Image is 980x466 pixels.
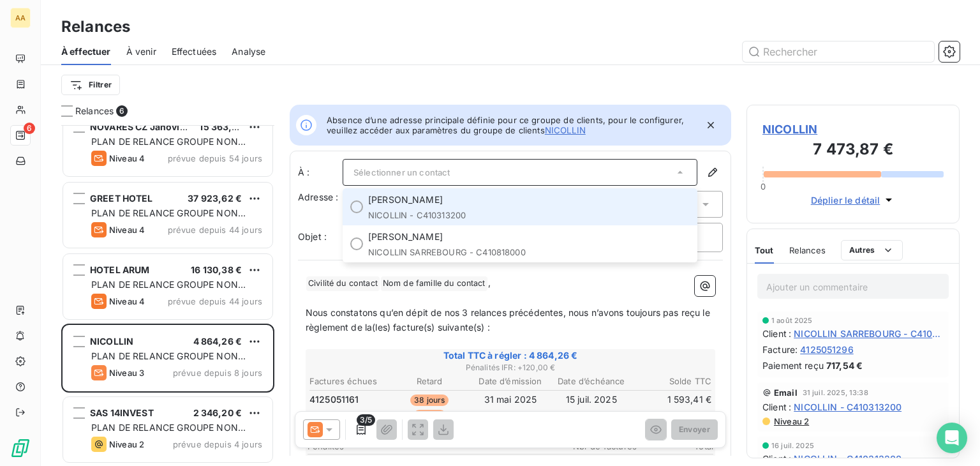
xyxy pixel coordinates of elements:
[545,125,586,135] button: NICOLLIN
[762,359,824,372] span: Paiement reçu
[309,393,359,406] span: 4125051161
[90,121,213,132] span: NOVARES CZ Janovice s.r.o
[755,245,774,255] span: Tout
[789,245,826,255] span: Relances
[368,230,443,243] span: [PERSON_NAME]
[771,317,813,324] span: 1 août 2025
[173,439,262,449] span: prévue depuis 4 jours
[193,336,242,347] span: 4 864,26 €
[109,296,145,306] span: Niveau 4
[61,45,111,58] span: À effectuer
[10,438,31,458] img: Logo LeanPay
[353,167,450,177] span: Sélectionner un contact
[90,193,153,204] span: GREET HOTEL
[390,375,470,388] th: Retard
[61,15,130,38] h3: Relances
[762,138,944,163] h3: 7 473,87 €
[413,410,446,421] span: 7 jours
[126,45,156,58] span: À venir
[410,395,449,406] span: 38 jours
[172,45,217,58] span: Effectuées
[90,336,133,347] span: NICOLLIN
[774,387,798,398] span: Email
[188,193,242,204] span: 37 923,62 €
[937,423,967,453] div: Open Intercom Messenger
[794,400,902,414] span: NICOLLIN - C410313200
[61,75,120,95] button: Filtrer
[632,393,712,407] td: 1 593,41 €
[841,240,903,260] button: Autres
[368,193,443,206] span: [PERSON_NAME]
[800,343,854,356] span: 4125051296
[91,207,246,231] span: PLAN DE RELANCE GROUPE NON AUTOMATIQUE
[771,442,814,449] span: 16 juil. 2025
[762,121,944,138] span: NICOLLIN
[90,264,150,275] span: HOTEL ARUM
[298,231,327,242] span: Objet :
[368,210,690,220] span: NICOLLIN - C410313200
[762,327,791,340] span: Client :
[306,307,713,333] span: Nous constatons qu’en dépit de nos 3 relances précédentes, nous n’avons toujours pas reçu le règl...
[794,327,944,340] span: NICOLLIN SARREBOURG - C410818000
[632,375,712,388] th: Solde TTC
[794,452,902,465] span: NICOLLIN - C410313200
[471,393,551,407] td: 31 mai 2025
[199,121,252,132] span: 15 363,35 €
[109,225,145,235] span: Niveau 4
[168,296,262,306] span: prévue depuis 44 jours
[762,452,791,465] span: Client :
[551,393,631,407] td: 15 juil. 2025
[24,123,35,134] span: 6
[91,279,246,303] span: PLAN DE RELANCE GROUPE NON AUTOMATIQUE
[168,225,262,235] span: prévue depuis 44 jours
[632,408,712,422] td: 2 132,45 €
[75,105,114,117] span: Relances
[773,416,809,426] span: Niveau 2
[10,8,31,28] div: AA
[327,115,697,135] span: Absence d’une adresse principale définie pour ce groupe de clients, pour le configurer, veuillez ...
[368,247,690,257] span: NICOLLIN SARREBOURG - C410818000
[671,419,718,440] button: Envoyer
[232,45,265,58] span: Analyse
[811,193,880,207] span: Déplier le détail
[762,343,798,356] span: Facture :
[551,375,631,388] th: Date d’échéance
[306,276,380,291] span: Civilité du contact
[193,407,242,418] span: 2 346,20 €
[743,41,934,62] input: Rechercher
[309,409,361,421] span: 4125061173
[109,439,144,449] span: Niveau 2
[298,192,338,202] span: Adresse :
[761,181,766,192] span: 0
[488,277,491,288] span: ,
[173,368,262,378] span: prévue depuis 8 jours
[357,414,375,426] span: 3/5
[309,375,389,388] th: Factures échues
[826,359,863,372] span: 717,54 €
[61,125,274,466] div: grid
[308,362,713,373] span: Pénalités IFR : + 120,00 €
[471,375,551,388] th: Date d’émission
[803,389,868,396] span: 31 juil. 2025, 13:38
[168,153,262,163] span: prévue depuis 54 jours
[109,368,144,378] span: Niveau 3
[762,400,791,414] span: Client :
[90,407,154,418] span: SAS 14INVEST
[551,408,631,422] td: 15 août 2025
[91,136,246,160] span: PLAN DE RELANCE GROUPE NON AUTOMATIQUE
[298,166,343,179] label: À :
[807,193,900,207] button: Déplier le détail
[381,276,487,291] span: Nom de famille du contact
[191,264,242,275] span: 16 130,38 €
[308,349,713,362] span: Total TTC à régler : 4 864,26 €
[116,105,128,117] span: 6
[10,125,30,146] a: 6
[109,153,145,163] span: Niveau 4
[91,422,246,446] span: PLAN DE RELANCE GROUPE NON AUTOMATIQUE
[91,350,246,374] span: PLAN DE RELANCE GROUPE NON AUTOMATIQUE
[471,408,551,422] td: 30 juin 2025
